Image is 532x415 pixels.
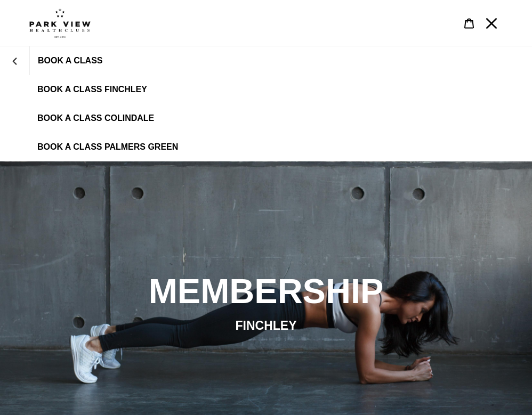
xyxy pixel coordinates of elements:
img: Park view health clubs is a gym near you. [29,8,91,38]
button: Menu [480,12,503,35]
span: BOOK A CLASS [38,56,102,66]
span: BOOK A CLASS PALMERS GREEN [37,142,178,152]
span: BOOK A CLASS COLINDALE [37,113,154,123]
span: FINCHLEY [236,319,297,332]
span: BOOK A CLASS FINCHLEY [37,85,147,94]
h2: MEMBERSHIP [29,271,503,312]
